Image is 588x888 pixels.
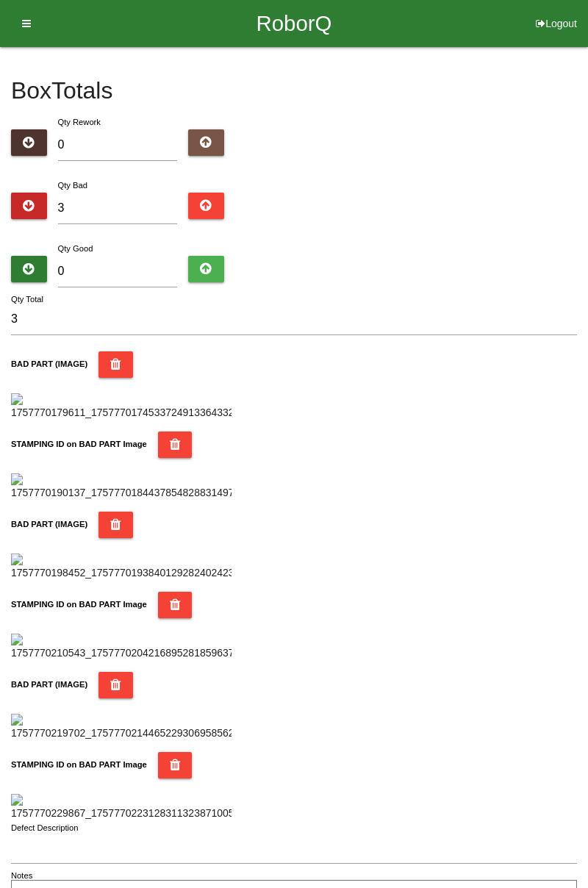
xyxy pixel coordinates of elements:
[11,393,232,420] img: 1757770179611_17577701745337249133643325759151.jpg
[58,244,93,253] label: Qty Good
[11,870,32,882] label: Notes
[58,181,87,190] label: Qty Bad
[58,118,101,126] label: Qty Rework
[98,672,133,698] button: BAD PART (IMAGE)
[158,432,193,458] button: STAMPING ID on BAD PART Image
[11,680,87,689] b: BAD PART (IMAGE)
[11,600,147,609] b: STAMPING ID on BAD PART Image
[158,752,193,778] button: STAMPING ID on BAD PART Image
[11,520,87,529] b: BAD PART (IMAGE)
[158,592,193,618] button: STAMPING ID on BAD PART Image
[11,554,232,581] img: 1757770198452_17577701938401292824024234012082.jpg
[11,760,147,769] b: STAMPING ID on BAD PART Image
[11,794,232,821] img: 1757770229867_17577702231283113238710054386291.jpg
[11,473,232,501] img: 1757770190137_17577701844378548288314973652624.jpg
[11,293,43,306] label: Qty Total
[11,634,232,661] img: 1757770210543_17577702042168952818596378573391.jpg
[11,822,79,834] label: Defect Description
[98,512,133,538] button: BAD PART (IMAGE)
[98,351,133,378] button: BAD PART (IMAGE)
[11,359,87,368] b: BAD PART (IMAGE)
[11,78,577,104] h4: Box Totals
[11,440,147,448] b: STAMPING ID on BAD PART Image
[11,714,232,741] img: 1757770219702_17577702144652293069585623368768.jpg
